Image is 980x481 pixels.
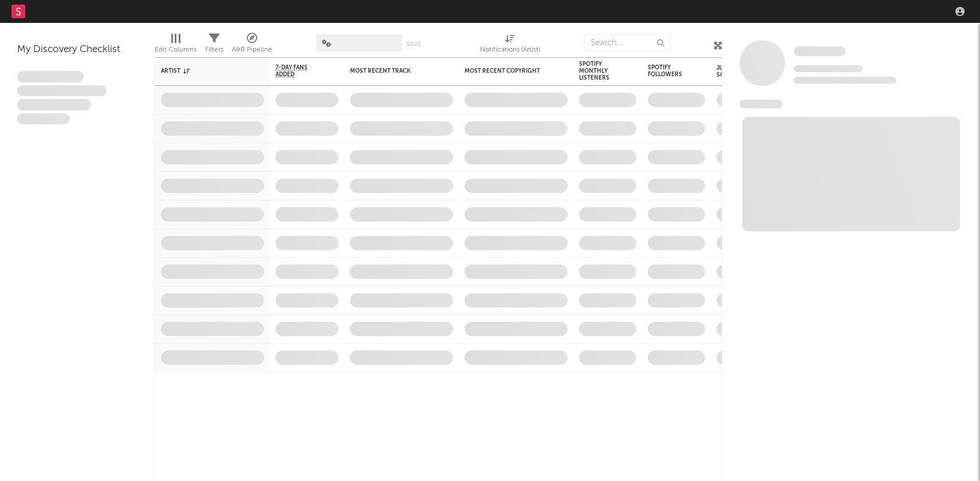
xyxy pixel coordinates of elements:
[155,43,196,57] div: Edit Columns
[584,34,670,52] input: Search...
[794,46,845,57] a: Some Artist
[794,65,863,72] span: Tracking Since: [DATE]
[17,99,91,111] span: Praesent ac interdum
[205,43,223,57] div: Filters
[794,46,845,56] span: Some Artist
[17,85,107,97] span: Integer aliquet in purus et
[205,29,223,62] div: Filters
[350,68,436,74] div: Most Recent Track
[17,113,70,125] span: Aliquam viverra
[161,68,247,74] div: Artist
[17,71,84,82] span: Lorem ipsum dolor
[406,41,421,48] button: Save
[275,64,321,78] span: 7-Day Fans Added
[648,64,688,78] div: Spotify Followers
[155,29,196,62] div: Edit Columns
[717,65,745,78] div: Jump Score
[232,43,272,57] div: A&R Pipeline
[17,43,137,57] div: My Discovery Checklist
[480,43,540,57] div: Notifications (Artist)
[794,77,896,84] span: 0 fans last week
[232,29,272,62] div: A&R Pipeline
[465,68,550,74] div: Most Recent Copyright
[480,29,540,62] div: Notifications (Artist)
[739,100,782,108] span: News Feed
[579,61,619,81] div: Spotify Monthly Listeners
